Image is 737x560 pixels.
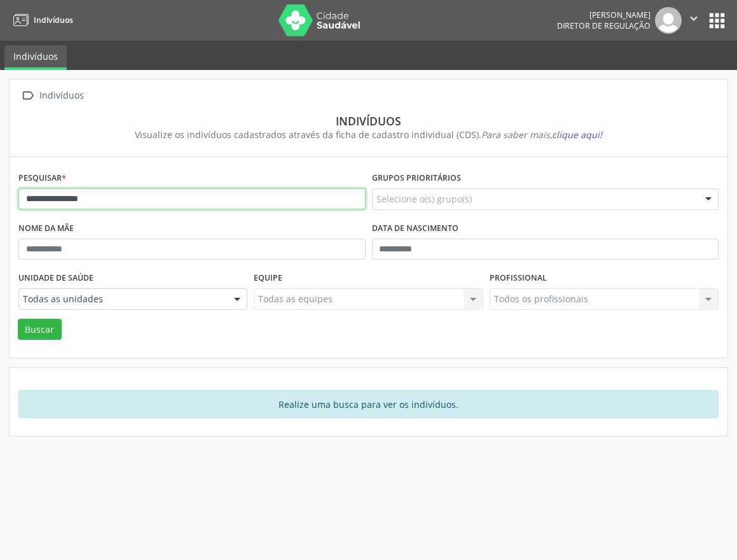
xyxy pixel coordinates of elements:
span: clique aqui! [552,129,602,141]
button: apps [706,10,728,32]
div: [PERSON_NAME] [557,10,651,20]
i:  [18,87,37,105]
a: Indivíduos [9,10,73,31]
span: Diretor de regulação [557,20,651,31]
i:  [687,11,701,25]
i: Para saber mais, [481,129,602,141]
a:  Indivíduos [18,87,86,105]
button: Buscar [18,319,62,340]
a: Indivíduos [4,45,67,70]
label: Equipe [254,269,282,288]
label: Nome da mãe [18,219,74,239]
img: img [655,7,682,34]
button:  [682,7,706,34]
label: Grupos prioritários [372,169,461,188]
label: Data de nascimento [372,219,458,239]
label: Pesquisar [18,169,66,188]
div: Visualize os indivíduos cadastrados através da ficha de cadastro individual (CDS). [27,128,710,141]
div: Indivíduos [37,87,86,105]
div: Indivíduos [27,114,710,128]
div: Realize uma busca para ver os indivíduos. [18,390,719,418]
span: Indivíduos [34,15,73,25]
label: Profissional [490,269,547,288]
span: Todas as unidades [23,293,221,305]
span: Selecione o(s) grupo(s) [376,192,472,206]
label: Unidade de saúde [18,269,93,288]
